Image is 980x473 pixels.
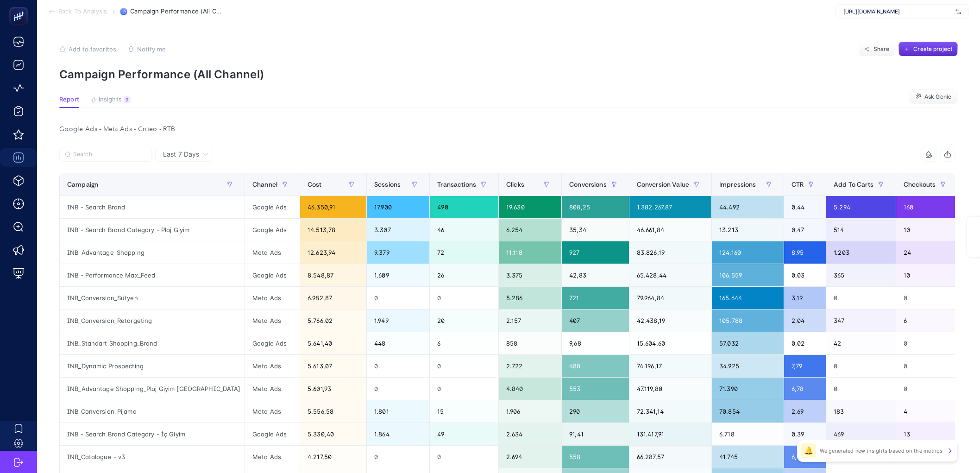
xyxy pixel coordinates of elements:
[430,400,498,423] div: 15
[629,196,711,218] div: 1.382.267,87
[128,45,166,53] button: Notify me
[784,309,826,332] div: 2,04
[562,378,629,400] div: 553
[562,264,629,286] div: 42,83
[367,332,429,354] div: 448
[898,42,958,57] button: Create project
[300,378,366,400] div: 5.601,93
[826,332,896,354] div: 42
[826,287,896,309] div: 0
[367,287,429,309] div: 0
[367,446,429,468] div: 0
[629,378,711,400] div: 47.119,80
[367,219,429,241] div: 3.307
[60,241,245,264] div: INB_Advantage_Shopping
[562,446,629,468] div: 558
[300,287,366,309] div: 6.982,87
[245,196,300,218] div: Google Ads
[784,446,826,468] div: 6,45
[873,45,890,53] span: Share
[60,378,245,400] div: INB_Advantage Shopping_Plaj Giyim [GEOGRAPHIC_DATA]
[896,287,958,309] div: 0
[784,219,826,241] div: 0,47
[834,181,873,188] span: Add To Carts
[499,400,561,423] div: 1.906
[367,241,429,264] div: 9.379
[367,355,429,377] div: 0
[367,423,429,445] div: 1.864
[826,196,896,218] div: 5.294
[637,181,689,188] span: Conversion Value
[826,241,896,264] div: 1.203
[67,181,98,188] span: Campaign
[499,219,561,241] div: 6.254
[896,309,958,332] div: 6
[499,196,561,218] div: 19.630
[712,446,784,468] div: 41.745
[245,287,300,309] div: Meta Ads
[629,241,711,264] div: 83.826,19
[826,400,896,423] div: 183
[896,196,958,218] div: 160
[826,264,896,286] div: 365
[792,181,804,188] span: CTR
[245,446,300,468] div: Meta Ads
[499,355,561,377] div: 2.722
[820,447,942,454] p: We generated new insights based on the metrics
[896,378,958,400] div: 0
[69,45,116,53] span: Add to favorites
[367,378,429,400] div: 0
[430,332,498,354] div: 6
[843,8,952,15] span: [URL][DOMAIN_NAME]
[896,219,958,241] div: 10
[60,287,245,309] div: INB_Conversion_Sütyen
[826,309,896,332] div: 347
[629,309,711,332] div: 42.438,19
[801,443,816,458] div: 🔔
[60,423,245,445] div: INB - Search Brand Category - İç Giyim
[300,309,366,332] div: 5.766,02
[784,332,826,354] div: 0,02
[430,287,498,309] div: 0
[629,355,711,377] div: 74.196,17
[896,423,958,445] div: 13
[430,309,498,332] div: 20
[562,400,629,423] div: 290
[130,8,223,15] span: Campaign Performance (All Channel)
[300,264,366,286] div: 8.548,87
[245,378,300,400] div: Meta Ads
[629,287,711,309] div: 79.964,84
[562,332,629,354] div: 9,68
[300,446,366,468] div: 4.217,50
[60,355,245,377] div: INB_Dynamic Prospecting
[896,264,958,286] div: 10
[430,219,498,241] div: 46
[896,332,958,354] div: 0
[430,241,498,264] div: 72
[137,45,166,53] span: Notify me
[784,264,826,286] div: 0,03
[245,423,300,445] div: Google Ads
[562,287,629,309] div: 721
[60,446,245,468] div: INB_Catalogue - v3
[245,309,300,332] div: Meta Ads
[712,378,784,400] div: 71.390
[784,241,826,264] div: 8,95
[562,355,629,377] div: 488
[430,264,498,286] div: 26
[499,446,561,468] div: 2.694
[59,45,116,53] button: Add to favorites
[300,241,366,264] div: 12.623,94
[784,378,826,400] div: 6,78
[712,423,784,445] div: 6.718
[826,355,896,377] div: 0
[712,196,784,218] div: 44.492
[499,241,561,264] div: 11.118
[367,400,429,423] div: 1.801
[506,181,524,188] span: Clicks
[712,400,784,423] div: 70.854
[60,219,245,241] div: INB - Search Brand Category - Plaj Giyim
[499,378,561,400] div: 4.840
[499,332,561,354] div: 858
[59,68,958,81] p: Campaign Performance (All Channel)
